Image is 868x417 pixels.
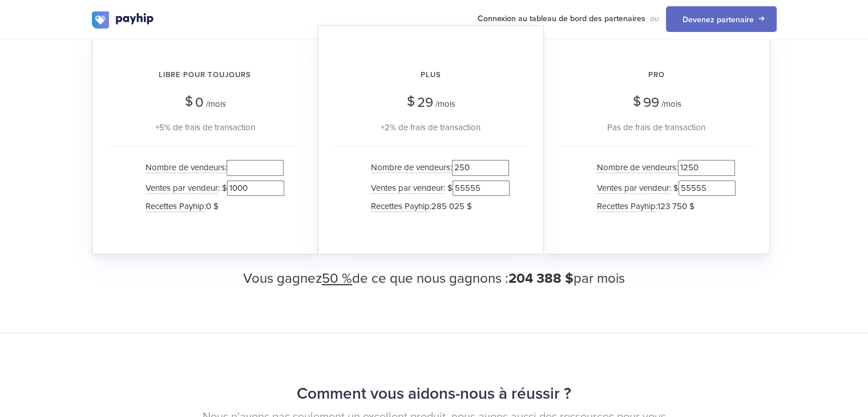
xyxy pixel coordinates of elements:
[478,14,645,23] font: Connexion au tableau de bord des partenaires
[155,122,255,133] font: +5% de frais de transaction
[195,94,204,111] font: 0
[669,183,679,193] font: : $
[92,11,155,29] img: logo.svg
[607,122,705,133] font: Pas de frais de transaction
[371,162,450,173] font: Nombre de vendeurs
[450,162,452,173] font: :
[597,201,656,211] font: Recettes Payhip
[206,99,226,109] font: /mois
[657,201,695,211] font: 123 750 $
[676,162,678,173] font: :
[574,270,625,287] font: par mois
[146,183,218,193] font: Ventes par vendeur
[243,270,322,287] font: Vous gagnez
[650,14,659,23] font: ou
[204,201,206,211] font: :
[648,70,665,79] font: Pro
[643,94,659,111] font: 99
[371,183,443,193] font: Ventes par vendeur
[381,122,481,133] font: +2% de frais de transaction
[146,162,225,173] font: Nombre de vendeurs
[661,99,681,109] font: /mois
[185,93,193,110] font: $
[206,201,219,211] font: 0 $
[146,201,204,211] font: Recettes Payhip
[225,162,227,173] font: :
[297,384,571,403] font: Comment vous aidons-nous à réussir ?
[421,70,441,79] font: Plus
[417,94,433,111] font: 29
[666,6,777,32] a: Devenez partenaire
[371,201,430,211] font: Recettes Payhip
[407,93,415,110] font: $
[443,183,453,193] font: : $
[218,183,227,193] font: : $
[597,162,676,173] font: Nombre de vendeurs
[508,270,574,287] font: 204 388 $
[159,70,251,79] font: Libre pour toujours
[633,93,641,110] font: $
[431,201,472,211] font: 285 025 $
[435,99,455,109] font: /mois
[430,201,431,211] font: :
[322,270,352,287] font: 50 %
[683,15,754,25] font: Devenez partenaire
[656,201,657,211] font: :
[597,183,669,193] font: Ventes par vendeur
[352,270,508,287] font: de ce que nous gagnons :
